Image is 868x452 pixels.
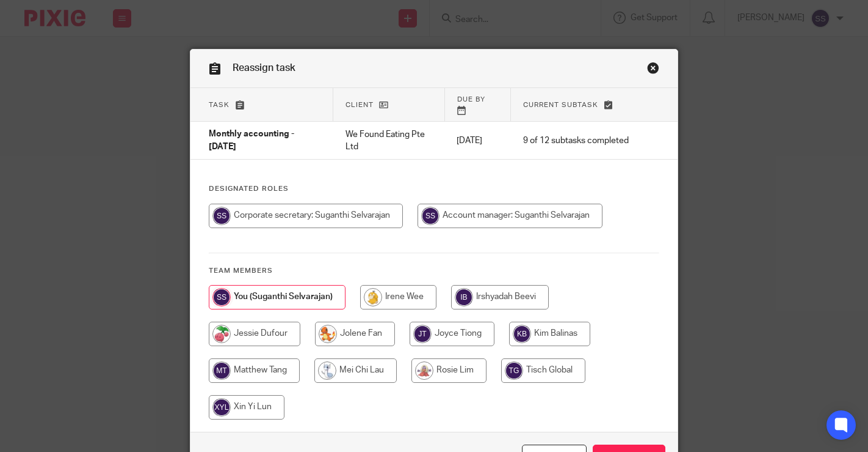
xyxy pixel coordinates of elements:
[511,122,641,160] td: 9 of 12 subtasks completed
[345,128,433,154] p: We Found Eating Pte Ltd
[209,102,230,108] span: Task
[457,96,485,103] span: Due by
[209,266,659,276] h4: Team members
[209,130,294,152] span: Monthly accounting - [DATE]
[523,102,598,108] span: Current subtask
[345,102,374,108] span: Client
[233,63,295,73] span: Reassign task
[457,135,499,147] p: [DATE]
[647,62,659,78] a: Close this dialog window
[209,184,659,194] h4: Designated Roles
